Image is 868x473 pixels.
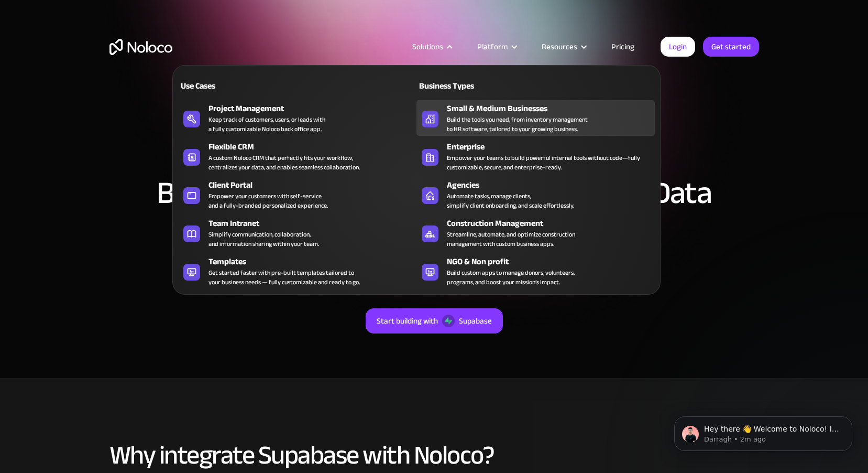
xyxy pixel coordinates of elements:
div: Resources [542,40,577,53]
a: AgenciesAutomate tasks, manage clients,simplify client onboarding, and scale effortlessly. [416,177,655,212]
div: Platform [477,40,508,53]
div: Platform [464,40,529,53]
a: Login [661,37,695,57]
div: Agencies [447,179,660,191]
a: Start building withSupabase [366,308,503,334]
div: Solutions [399,40,464,53]
div: Flexible CRM [208,141,421,153]
a: Construction ManagementStreamline, automate, and optimize constructionmanagement with custom busi... [416,215,655,251]
a: Use Cases [178,73,416,98]
div: Simplify communication, collaboration, and information sharing within your team. [208,230,319,249]
a: Project ManagementKeep track of customers, users, or leads witha fully customizable Noloco back o... [178,100,416,136]
a: Small & Medium BusinessesBuild the tools you need, from inventory managementto HR software, tailo... [416,100,655,136]
a: home [109,39,172,55]
a: NGO & Non profitBuild custom apps to manage donors, volunteers,programs, and boost your mission’s... [416,253,655,289]
a: Client PortalEmpower your customers with self-serviceand a fully-branded personalized experience. [178,177,416,212]
div: Construction Management [447,217,660,230]
div: NGO & Non profit [447,255,660,268]
div: Build custom apps to manage donors, volunteers, programs, and boost your mission’s impact. [447,268,575,287]
a: Pricing [598,40,647,53]
div: Small & Medium Businesses [447,102,660,115]
div: Supabase [459,314,492,328]
div: Use Cases [178,80,293,92]
div: Business Types [416,80,531,92]
h1: Build Powerful, Custom Supabase-Powered Tools [109,158,759,167]
div: Project Management [208,102,421,115]
div: Get started faster with pre-built templates tailored to your business needs — fully customizable ... [208,268,360,287]
div: Keep track of customers, users, or leads with a fully customizable Noloco back office app. [208,115,325,134]
iframe: Intercom notifications message [658,394,868,468]
div: Streamline, automate, and optimize construction management with custom business apps. [447,230,575,249]
div: Solutions [412,40,443,53]
div: Team Intranet [208,217,421,230]
div: Empower your customers with self-service and a fully-branded personalized experience. [208,191,328,210]
div: Resources [529,40,598,53]
a: Flexible CRMA custom Noloco CRM that perfectly fits your workflow,centralizes your data, and enab... [178,138,416,174]
a: EnterpriseEmpower your teams to build powerful internal tools without code—fully customizable, se... [416,138,655,174]
h2: Build Internal Tools from Your Supabase Data Without Complexity [109,177,759,240]
a: Get started [703,37,759,57]
a: Business Types [416,73,655,98]
nav: Solutions [172,50,661,295]
a: TemplatesGet started faster with pre-built templates tailored toyour business needs — fully custo... [178,253,416,289]
div: Start building with [377,314,438,328]
a: Team IntranetSimplify communication, collaboration,and information sharing within your team. [178,215,416,251]
div: Enterprise [447,141,660,153]
div: Build the tools you need, from inventory management to HR software, tailored to your growing busi... [447,115,588,134]
div: Empower your teams to build powerful internal tools without code—fully customizable, secure, and ... [447,153,650,172]
div: Automate tasks, manage clients, simplify client onboarding, and scale effortlessly. [447,191,574,210]
div: Templates [208,255,421,268]
div: Client Portal [208,179,421,191]
div: A custom Noloco CRM that perfectly fits your workflow, centralizes your data, and enables seamles... [208,153,360,172]
h2: Why integrate Supabase with Noloco? [109,441,759,469]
